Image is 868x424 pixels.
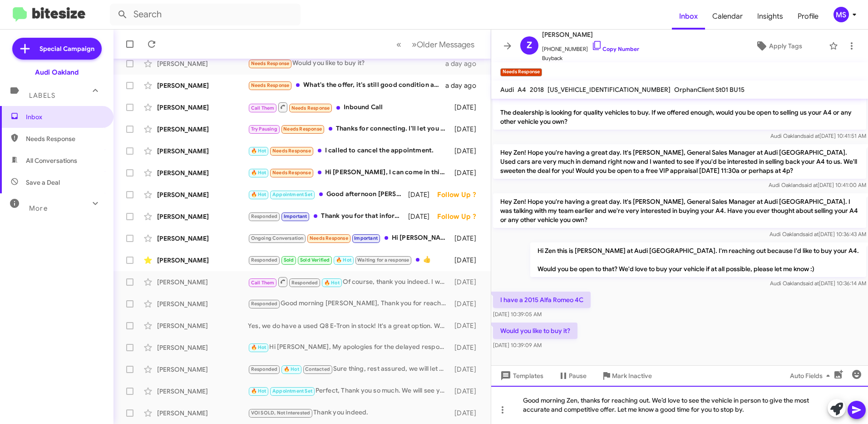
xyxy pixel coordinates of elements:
[251,148,266,154] span: 🔥 Hot
[284,213,307,219] span: Important
[445,59,483,68] div: a day ago
[450,234,483,243] div: [DATE]
[248,80,445,91] div: What's the offer, it's still good condition and drove only 33k
[450,299,483,308] div: [DATE]
[291,105,330,111] span: Needs Response
[672,3,705,30] a: Inbox
[391,35,480,54] nav: Page navigation example
[157,387,248,396] div: [PERSON_NAME]
[391,35,407,54] button: Previous
[324,280,340,286] span: 🔥 Hot
[39,44,94,53] span: Special Campaign
[612,368,652,384] span: Mark Inactive
[803,280,819,287] span: said at
[305,366,330,372] span: Contacted
[802,182,818,188] span: said at
[157,299,248,308] div: [PERSON_NAME]
[26,112,103,121] span: Inbox
[493,323,577,339] p: Would you like to buy it?
[769,231,866,237] span: Audi Oakland [DATE] 10:36:43 AM
[498,368,543,384] span: Templates
[518,86,526,94] span: A4
[769,38,802,54] span: Apply Tags
[450,125,483,134] div: [DATE]
[732,38,824,54] button: Apply Tags
[157,146,248,156] div: [PERSON_NAME]
[248,342,450,353] div: Hi [PERSON_NAME], My apologies for the delayed response. Absolutely, let me know what time this a...
[542,40,639,54] span: [PHONE_NUMBER]
[251,105,275,111] span: Call Them
[157,125,248,134] div: [PERSON_NAME]
[450,146,483,156] div: [DATE]
[26,134,103,143] span: Needs Response
[357,257,409,263] span: Waiting for a response
[248,276,450,288] div: Of course, thank you indeed. I will keep an eye out for a similar vehicle that is certified, rest...
[437,212,483,221] div: Follow Up ?
[491,368,551,384] button: Templates
[248,146,450,156] div: I called to cancel the appointment.
[29,204,48,212] span: More
[284,366,299,372] span: 🔥 Hot
[283,126,322,132] span: Needs Response
[826,7,858,22] button: MS
[157,365,248,374] div: [PERSON_NAME]
[412,39,417,50] span: »
[291,280,318,286] span: Responded
[157,234,248,243] div: [PERSON_NAME]
[445,81,483,90] div: a day ago
[450,343,483,352] div: [DATE]
[251,344,266,350] span: 🔥 Hot
[248,364,450,374] div: Sure thing, rest assured, we will let you know as soon as we a word on.
[251,235,304,241] span: Ongoing Conversation
[530,86,544,94] span: 2018
[29,91,55,100] span: Labels
[750,3,790,30] span: Insights
[500,86,514,94] span: Audi
[803,231,819,237] span: said at
[547,86,671,94] span: [US_VEHICLE_IDENTIFICATION_NUMBER]
[157,321,248,330] div: [PERSON_NAME]
[300,257,330,263] span: Sold Verified
[500,68,542,76] small: Needs Response
[248,189,408,200] div: Good afternoon [PERSON_NAME], Thank you for reaching out. Absolutely you could. We will see you [...
[491,386,868,424] div: Good morning Zen, thanks for reaching out. We’d love to see the vehicle in person to give the mos...
[248,386,450,396] div: Perfect, Thank you so much. We will see you [DATE] morning. Safe travels. :)
[248,124,450,134] div: Thanks for connecting. I'll let you know. I'm still looking around.
[336,257,351,263] span: 🔥 Hot
[530,242,866,277] p: Hi Zen this is [PERSON_NAME] at Audi [GEOGRAPHIC_DATA]. I'm reaching out because I'd like to buy ...
[493,86,866,130] p: Hi Zen this is [PERSON_NAME], General Manager at Audi [GEOGRAPHIC_DATA]. Thanks for being our loy...
[248,408,450,418] div: Thank you indeed.
[284,257,294,263] span: Sold
[804,132,819,139] span: said at
[783,368,841,384] button: Auto Fields
[450,409,483,418] div: [DATE]
[542,29,639,40] span: [PERSON_NAME]
[272,388,312,394] span: Appointment Set
[527,38,532,53] span: Z
[569,368,587,384] span: Pause
[408,212,437,221] div: [DATE]
[157,343,248,352] div: [PERSON_NAME]
[12,38,102,60] a: Special Campaign
[248,101,450,113] div: Inbound Call
[248,233,450,243] div: Hi [PERSON_NAME], appreciate the follow up. [PERSON_NAME] and I have been back and forth and he l...
[157,103,248,112] div: [PERSON_NAME]
[594,368,659,384] button: Mark Inactive
[417,40,474,50] span: Older Messages
[674,86,745,94] span: OrphanClient St01 BU15
[251,388,266,394] span: 🔥 Hot
[251,170,266,176] span: 🔥 Hot
[248,58,445,69] div: Would you like to buy it?
[157,81,248,90] div: [PERSON_NAME]
[450,321,483,330] div: [DATE]
[157,59,248,68] div: [PERSON_NAME]
[450,168,483,177] div: [DATE]
[248,298,450,309] div: Good morning [PERSON_NAME], Thank you for reaching out and sharing that detailed conversation you...
[251,301,278,307] span: Responded
[450,103,483,112] div: [DATE]
[272,148,311,154] span: Needs Response
[790,3,826,30] a: Profile
[493,311,542,318] span: [DATE] 10:39:05 AM
[157,168,248,177] div: [PERSON_NAME]
[705,3,750,30] span: Calendar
